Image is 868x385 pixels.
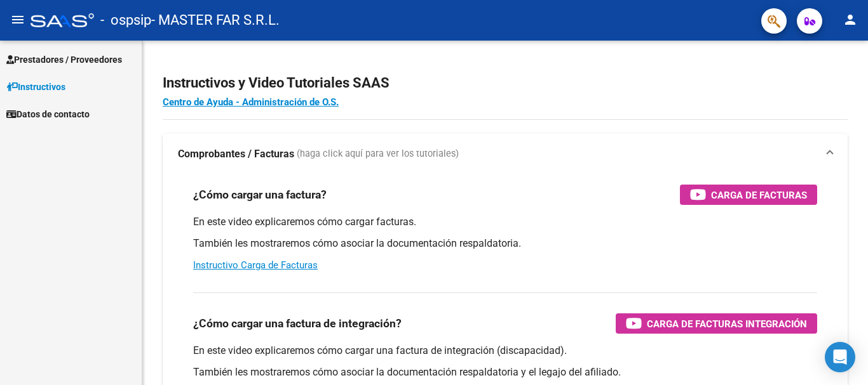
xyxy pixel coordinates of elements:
mat-expansion-panel-header: Comprobantes / Facturas (haga click aquí para ver los tutoriales) [163,134,848,174]
a: Centro de Ayuda - Administración de O.S. [163,96,339,108]
span: Instructivos [6,80,65,94]
button: Carga de Facturas Integración [616,313,817,334]
span: Carga de Facturas Integración [647,316,807,332]
a: Instructivo Carga de Facturas [193,259,318,271]
div: Open Intercom Messenger [825,342,855,372]
mat-icon: menu [10,12,25,27]
strong: Comprobantes / Facturas [178,147,294,161]
button: Carga de Facturas [680,185,817,205]
p: También les mostraremos cómo asociar la documentación respaldatoria. [193,237,817,251]
h3: ¿Cómo cargar una factura? [193,186,327,204]
mat-icon: person [843,12,858,27]
h3: ¿Cómo cargar una factura de integración? [193,315,402,332]
span: - ospsip [100,6,151,34]
p: En este video explicaremos cómo cargar una factura de integración (discapacidad). [193,344,817,358]
span: - MASTER FAR S.R.L. [151,6,280,34]
span: (haga click aquí para ver los tutoriales) [297,147,459,161]
span: Carga de Facturas [711,187,807,203]
span: Prestadores / Proveedores [6,53,122,67]
p: También les mostraremos cómo asociar la documentación respaldatoria y el legajo del afiliado. [193,365,817,379]
h2: Instructivos y Video Tutoriales SAAS [163,71,848,95]
span: Datos de contacto [6,107,90,121]
p: En este video explicaremos cómo cargar facturas. [193,215,817,229]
